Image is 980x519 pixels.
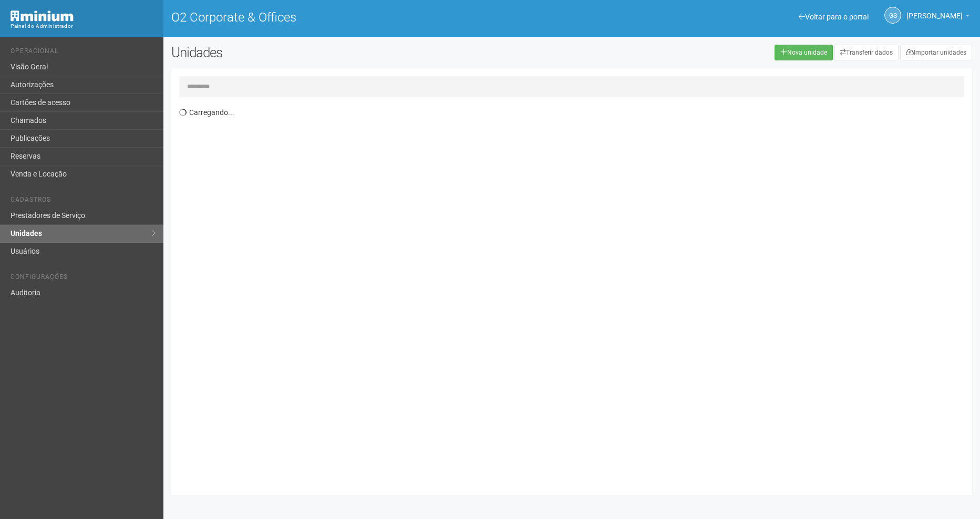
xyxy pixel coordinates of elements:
[900,45,972,60] a: Importar unidades
[799,13,869,21] a: Voltar para o portal
[171,11,564,24] h1: O2 Corporate & Offices
[11,196,156,207] li: Cadastros
[775,45,833,60] a: Nova unidade
[834,45,899,60] a: Transferir dados
[11,11,74,22] img: Minium
[11,47,156,58] li: Operacional
[906,2,963,20] span: Gabriela Souza
[884,7,901,24] a: GS
[171,45,496,60] h2: Unidades
[11,22,156,31] div: Painel do Administrador
[11,273,156,284] li: Configurações
[179,102,972,487] div: Carregando...
[906,13,969,22] a: [PERSON_NAME]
